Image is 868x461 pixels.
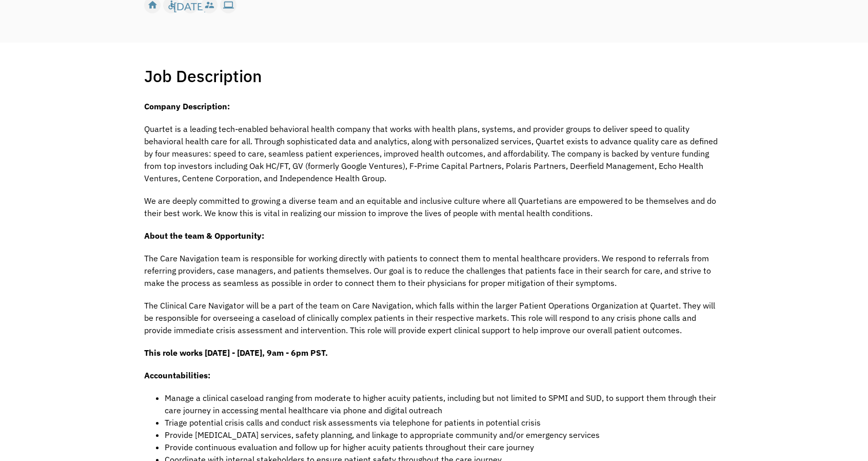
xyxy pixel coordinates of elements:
span: Provide continuous evaluation and follow up for higher acuity patients throughout their care journey [165,442,534,452]
span: The Care Navigation team is responsible for working directly with patients to connect them to men... [144,253,711,288]
span: Manage a clinical caseload ranging from moderate to higher acuity patients, including but not lim... [165,393,716,415]
strong: Company Description: [144,101,230,111]
span: The Clinical Care Navigator will be a part of the team on Care Navigation, which falls within the... [144,300,715,335]
p: We are deeply committed to growing a diverse team and an equitable and inclusive culture where al... [144,195,724,219]
strong: About the team & Opportunity: [144,230,264,241]
span: Provide [MEDICAL_DATA] services, safety planning, and linkage to appropriate community and/or eme... [165,430,600,440]
h1: Job Description [144,66,262,86]
strong: Accountabilities: [144,370,210,380]
p: Quartet is a leading tech-enabled behavioral health company that works with health plans, systems... [144,123,724,184]
strong: This role works [DATE] - [DATE], 9am - 6pm PST. [144,348,328,358]
span: Triage potential crisis calls and conduct risk assessments via telephone for patients in potentia... [165,417,541,428]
